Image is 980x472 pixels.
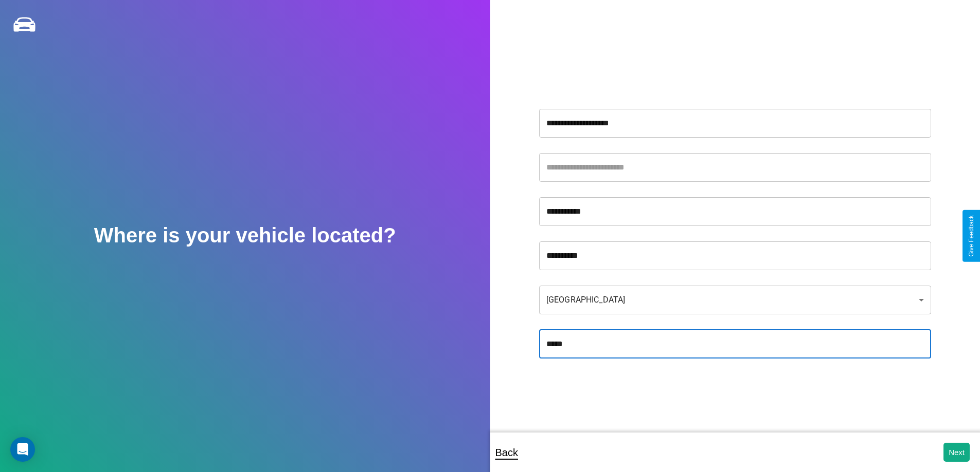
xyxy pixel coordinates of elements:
[968,215,975,257] div: Give Feedback
[10,437,35,462] div: Open Intercom Messenger
[94,224,396,247] h2: Where is your vehicle located?
[943,443,970,462] button: Next
[495,443,518,462] p: Back
[539,286,931,314] div: [GEOGRAPHIC_DATA]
